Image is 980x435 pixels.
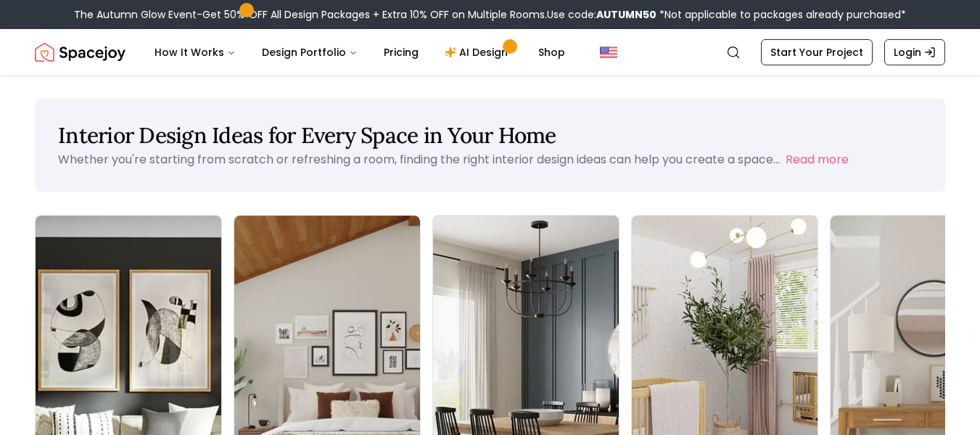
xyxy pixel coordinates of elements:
a: Login [884,39,945,65]
nav: Global [35,29,945,76]
b: AUTUMN50 [596,7,656,22]
h1: Interior Design Ideas for Every Space in Your Home [58,122,922,148]
span: *Not applicable to packages already purchased* [656,7,906,22]
img: Spacejoy Logo [35,38,125,67]
a: AI Design [433,38,524,67]
span: Use code: [547,7,656,22]
button: Read more [786,151,849,168]
a: Pricing [372,38,430,67]
button: Design Portfolio [250,38,369,67]
a: Spacejoy [35,38,125,67]
a: Start Your Project [761,39,873,65]
nav: Main [143,38,577,67]
div: The Autumn Glow Event-Get 50% OFF All Design Packages + Extra 10% OFF on Multiple Rooms. [74,7,906,22]
p: Whether you're starting from scratch or refreshing a room, finding the right interior design idea... [58,151,780,168]
button: How It Works [143,38,247,67]
a: Shop [527,38,577,67]
img: United States [600,44,617,61]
